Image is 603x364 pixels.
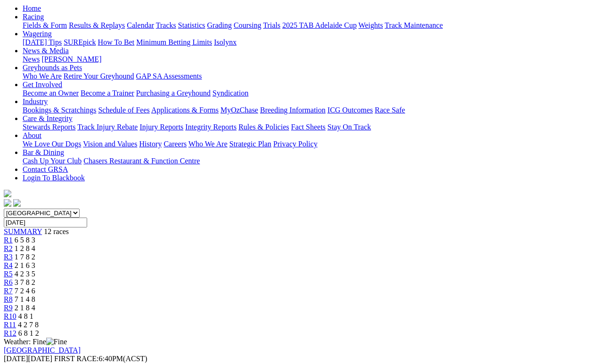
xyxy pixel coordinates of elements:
a: Careers [163,140,187,148]
span: 12 races [44,227,69,235]
span: 7 1 4 8 [15,295,35,303]
a: R11 [4,321,16,329]
a: Weights [359,21,383,29]
a: Statistics [178,21,205,29]
a: R1 [4,236,13,244]
a: Minimum Betting Limits [136,38,212,46]
span: 7 2 4 6 [15,287,35,295]
a: How To Bet [98,38,135,46]
span: 3 7 8 2 [15,278,35,286]
span: [DATE] [4,355,52,363]
span: 6 8 1 2 [18,329,39,337]
a: SUMMARY [4,227,42,235]
a: R3 [4,253,13,261]
input: Select date [4,218,87,227]
a: R10 [4,312,16,320]
a: R12 [4,329,16,337]
a: Track Maintenance [385,21,443,29]
span: 6 5 8 3 [15,236,35,244]
a: [DATE] Tips [23,38,62,46]
a: Integrity Reports [185,123,236,131]
a: Race Safe [375,106,405,114]
div: News & Media [23,55,599,64]
a: Trials [263,21,280,29]
a: Track Injury Rebate [77,123,138,131]
a: Rules & Policies [238,123,289,131]
div: Greyhounds as Pets [23,72,599,81]
a: Stewards Reports [23,123,75,131]
a: Get Involved [23,81,62,89]
a: Isolynx [214,38,236,46]
a: Schedule of Fees [98,106,149,114]
a: Login To Blackbook [23,174,85,182]
a: R7 [4,287,13,295]
span: 6:40PM(ACST) [54,355,147,363]
div: About [23,140,599,148]
a: Contact GRSA [23,165,68,173]
span: R8 [4,295,13,303]
a: Who We Are [23,72,62,80]
a: News & Media [23,47,69,55]
a: Privacy Policy [273,140,318,148]
div: Bar & Dining [23,157,599,165]
a: [GEOGRAPHIC_DATA] [4,346,81,354]
a: Vision and Values [83,140,137,148]
a: 2025 TAB Adelaide Cup [282,21,357,29]
div: Wagering [23,38,599,47]
a: GAP SA Assessments [136,72,202,80]
div: Industry [23,106,599,114]
a: Racing [23,13,44,21]
a: Applications & Forms [151,106,219,114]
a: History [139,140,162,148]
span: 1 2 8 4 [15,244,35,252]
a: Purchasing a Greyhound [136,89,211,97]
a: Bar & Dining [23,148,64,156]
a: Coursing [234,21,261,29]
a: Injury Reports [139,123,183,131]
a: Tracks [156,21,176,29]
span: 4 8 1 [18,312,33,320]
span: 2 1 8 4 [15,304,35,312]
a: Stay On Track [327,123,371,131]
span: 2 1 6 3 [15,261,35,269]
a: R4 [4,261,13,269]
div: Care & Integrity [23,123,599,131]
a: We Love Our Dogs [23,140,81,148]
a: Breeding Information [260,106,326,114]
a: R6 [4,278,13,286]
a: About [23,131,41,139]
a: Results & Replays [69,21,125,29]
a: Retire Your Greyhound [64,72,134,80]
a: R5 [4,270,13,278]
span: 1 7 8 2 [15,253,35,261]
a: Fields & Form [23,21,67,29]
span: Weather: Fine [4,338,67,346]
a: Fact Sheets [291,123,326,131]
div: Get Involved [23,89,599,97]
span: [DATE] [4,355,28,363]
a: Grading [207,21,232,29]
a: Become an Owner [23,89,79,97]
span: FIRST RACE: [54,355,98,363]
a: R2 [4,244,13,252]
a: Bookings & Scratchings [23,106,96,114]
a: ICG Outcomes [327,106,373,114]
a: SUREpick [64,38,96,46]
a: Become a Trainer [81,89,134,97]
a: MyOzChase [220,106,258,114]
span: 4 2 3 5 [15,270,35,278]
a: Home [23,4,41,12]
div: Racing [23,21,599,30]
a: R9 [4,304,13,312]
a: Chasers Restaurant & Function Centre [83,157,200,165]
